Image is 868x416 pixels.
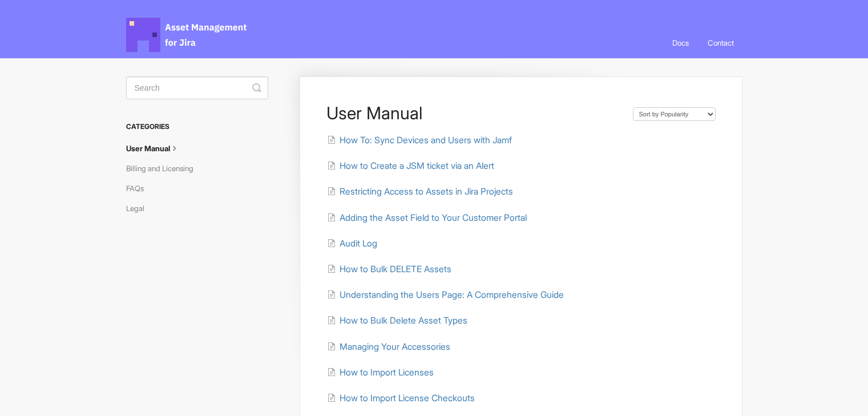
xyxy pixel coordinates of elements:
a: Restricting Access to Assets in Jira Projects [327,186,513,197]
a: Billing and Licensing [126,159,202,177]
a: How to Import License Checkouts [327,393,475,403]
a: Contact [699,27,742,58]
span: Adding the Asset Field to Your Customer Portal [340,212,527,223]
a: FAQs [126,179,152,197]
span: How to Bulk DELETE Assets [340,264,451,274]
span: How to Create a JSM ticket via an Alert [340,160,494,171]
a: How to Bulk DELETE Assets [327,264,451,274]
a: User Manual [126,139,189,157]
h1: User Manual [326,103,621,123]
select: Page reloads on selection [633,107,716,121]
span: Understanding the Users Page: A Comprehensive Guide [340,289,564,300]
a: Audit Log [327,238,377,249]
a: Understanding the Users Page: A Comprehensive Guide [327,289,564,300]
span: Managing Your Accessories [340,341,450,352]
a: How to Bulk Delete Asset Types [327,315,467,326]
input: Search [126,76,268,99]
span: Asset Management for Jira Docs [126,18,248,52]
a: Docs [664,27,697,58]
span: How to Bulk Delete Asset Types [340,315,467,326]
a: Legal [126,199,153,217]
h3: Categories [126,116,268,137]
a: How To: Sync Devices and Users with Jamf [327,135,512,146]
span: How To: Sync Devices and Users with Jamf [340,135,512,146]
span: How to Import Licenses [340,367,434,378]
a: Managing Your Accessories [327,341,450,352]
a: How to Import Licenses [327,367,434,378]
span: How to Import License Checkouts [340,393,475,403]
a: How to Create a JSM ticket via an Alert [327,160,494,171]
a: Adding the Asset Field to Your Customer Portal [327,212,527,223]
span: Audit Log [340,238,377,249]
span: Restricting Access to Assets in Jira Projects [340,186,513,197]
